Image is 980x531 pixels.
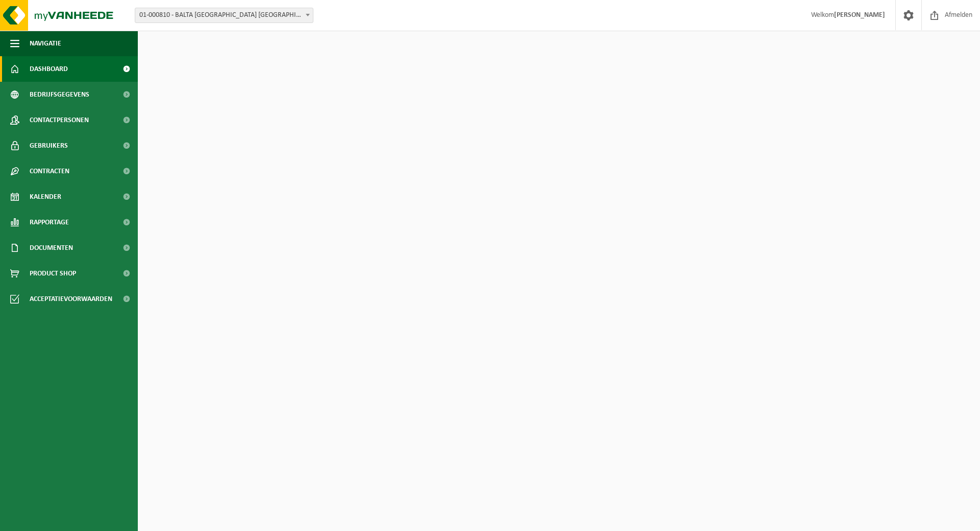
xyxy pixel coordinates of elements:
[30,82,89,107] span: Bedrijfsgegevens
[30,184,61,210] span: Kalender
[834,11,885,19] strong: [PERSON_NAME]
[30,31,61,56] span: Navigatie
[135,8,313,22] span: 01-000810 - BALTA OUDENAARDE NV - OUDENAARDE
[30,133,68,158] span: Gebruikers
[30,158,69,184] span: Contracten
[30,107,89,133] span: Contactpersonen
[30,286,112,312] span: Acceptatievoorwaarden
[30,235,73,261] span: Documenten
[30,56,68,82] span: Dashboard
[30,210,69,235] span: Rapportage
[135,8,313,23] span: 01-000810 - BALTA OUDENAARDE NV - OUDENAARDE
[30,261,76,286] span: Product Shop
